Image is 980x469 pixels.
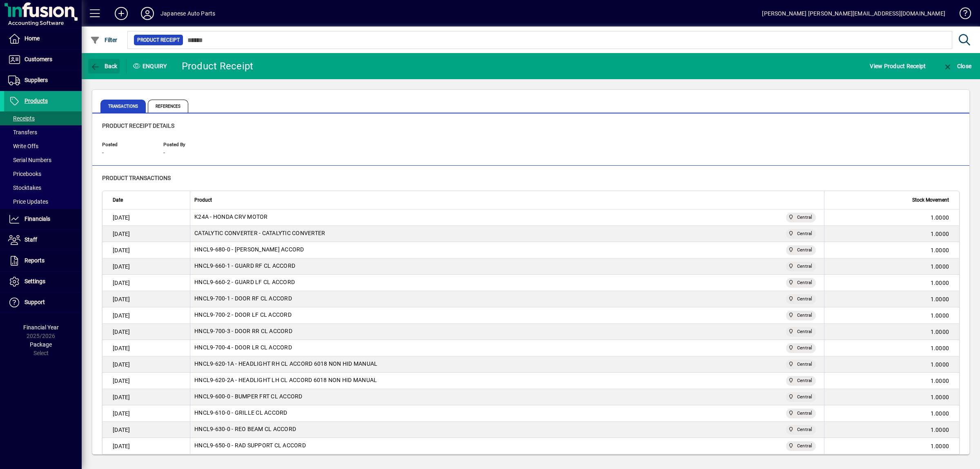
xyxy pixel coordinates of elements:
[194,376,377,386] div: HNCL9-620-2A - HEADLIGHT LH CL ACCORD 6018 NON HID MANUAL
[824,275,960,291] td: 1.0000
[102,175,171,181] span: Product transactions
[824,258,960,275] td: 1.0000
[194,245,304,255] div: HNCL9-680-0 - [PERSON_NAME] ACCORD
[4,167,82,181] a: Pricebooks
[824,438,960,454] td: 1.0000
[127,60,176,73] div: Enquiry
[4,29,82,49] a: Home
[102,373,190,389] td: [DATE]
[102,209,190,226] td: [DATE]
[797,442,813,450] span: Central
[797,409,813,418] span: Central
[194,213,268,222] div: K24A - HONDA CRV MOTOR
[4,49,82,70] a: Customers
[824,422,960,438] td: 1.0000
[4,195,82,209] a: Price Updates
[100,100,146,113] span: Transactions
[8,115,35,122] span: Receipts
[786,213,816,222] span: Central
[30,341,52,348] span: Package
[90,37,118,43] span: Filter
[108,6,134,21] button: Add
[4,181,82,195] a: Stocktakes
[797,360,813,369] span: Central
[24,35,40,42] span: Home
[941,59,973,73] button: Close
[786,311,816,320] span: Central
[194,311,292,320] div: HNCL9-700-2 - DOOR LF CL ACCORD
[194,360,377,369] div: HNCL9-620-1A - HEADLIGHT RH CL ACCORD 6018 NON HID MANUAL
[194,196,212,204] span: Product
[824,226,960,242] td: 1.0000
[797,262,813,271] span: Central
[786,245,816,255] span: Central
[4,153,82,167] a: Serial Numbers
[4,209,82,229] a: Financials
[102,242,190,258] td: [DATE]
[102,307,190,324] td: [DATE]
[194,294,292,304] div: HNCL9-700-1 - DOOR RF CL ACCORD
[824,209,960,226] td: 1.0000
[102,291,190,307] td: [DATE]
[102,258,190,275] td: [DATE]
[102,438,190,454] td: [DATE]
[163,142,212,147] span: Posted By
[24,98,48,104] span: Products
[786,409,816,418] span: Central
[797,377,813,385] span: Central
[786,262,816,271] span: Central
[786,294,816,304] span: Central
[24,299,45,305] span: Support
[762,7,945,20] div: [PERSON_NAME] [PERSON_NAME][EMAIL_ADDRESS][DOMAIN_NAME]
[102,324,190,340] td: [DATE]
[797,246,813,254] span: Central
[24,278,45,285] span: Settings
[163,150,165,156] span: -
[870,60,926,73] span: View Product Receipt
[824,324,960,340] td: 1.0000
[194,409,287,418] div: HNCL9-610-0 - GRILLE CL ACCORD
[4,111,82,125] a: Receipts
[4,271,82,292] a: Settings
[82,59,127,73] app-page-header-button: Back
[797,213,813,222] span: Central
[194,262,295,271] div: HNCL9-660-1 - GUARD RF CL ACCORD
[8,184,41,191] span: Stocktakes
[786,392,816,402] span: Central
[797,230,813,238] span: Central
[8,129,37,136] span: Transfers
[4,125,82,139] a: Transfers
[102,422,190,438] td: [DATE]
[88,33,120,47] button: Filter
[102,142,151,147] span: Posted
[4,70,82,91] a: Suppliers
[797,295,813,303] span: Central
[868,59,928,73] button: View Product Receipt
[194,327,292,337] div: HNCL9-700-3 - DOOR RR CL ACCORD
[24,216,50,222] span: Financials
[194,441,306,451] div: HNCL9-650-0 - RAD SUPPORT CL ACCORD
[194,229,325,239] div: CATALYTIC CONVERTER - CATALYTIC CONVERTER
[194,343,292,353] div: HNCL9-700-4 - DOOR LR CL ACCORD
[24,236,37,243] span: Staff
[824,356,960,373] td: 1.0000
[88,59,120,73] button: Back
[824,340,960,356] td: 1.0000
[8,198,48,205] span: Price Updates
[797,279,813,287] span: Central
[4,292,82,313] a: Support
[797,393,813,401] span: Central
[786,327,816,337] span: Central
[90,63,118,69] span: Back
[786,360,816,369] span: Central
[113,196,123,204] span: Date
[934,59,980,73] app-page-header-button: Close enquiry
[8,157,51,163] span: Serial Numbers
[824,291,960,307] td: 1.0000
[102,122,174,129] span: Product Receipt Details
[943,63,971,69] span: Close
[4,139,82,153] a: Write Offs
[824,373,960,389] td: 1.0000
[24,77,48,83] span: Suppliers
[102,150,104,156] span: -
